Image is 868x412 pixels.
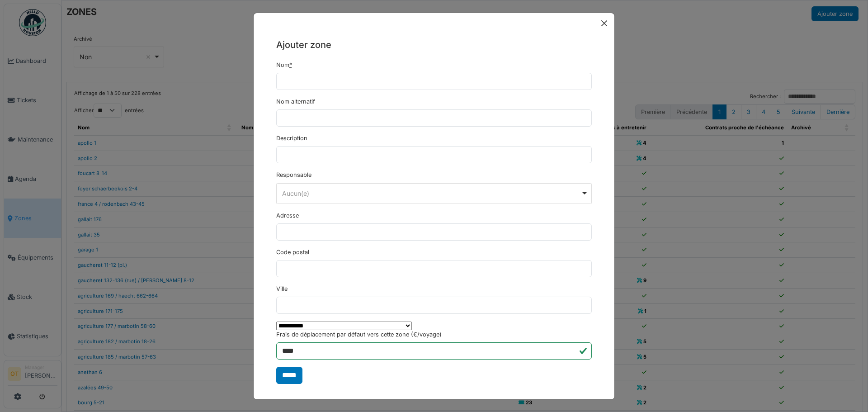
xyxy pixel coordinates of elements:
label: Description [276,134,307,142]
label: Nom alternatif [276,97,315,106]
abbr: Requis [289,62,292,68]
button: Close [598,17,611,30]
h5: Ajouter zone [276,38,592,52]
label: Ville [276,284,288,293]
div: Aucun(e) [282,189,581,198]
label: Responsable [276,170,311,179]
label: Adresse [276,211,299,220]
label: Frais de déplacement par défaut vers cette zone (€/voyage) [276,330,442,339]
label: Nom [276,61,292,69]
label: Code postal [276,248,309,256]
